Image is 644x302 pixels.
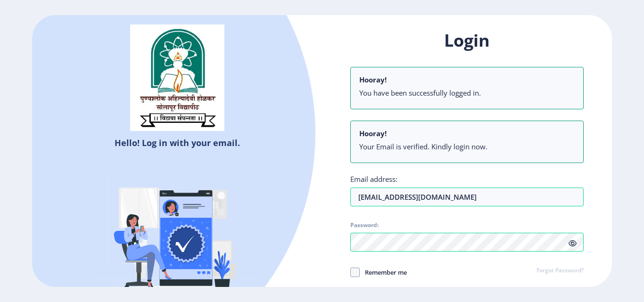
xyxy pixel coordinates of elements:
img: sulogo.png [130,24,224,131]
b: Hooray! [359,129,387,138]
li: You have been successfully logged in. [359,88,575,98]
span: Remember me [360,267,407,278]
li: Your Email is verified. Kindly login now. [359,142,575,151]
b: Hooray! [359,75,387,84]
a: Forgot Password? [537,267,584,275]
input: Email address [350,188,584,206]
label: Password: [350,221,379,229]
label: Email address: [350,174,397,184]
h1: Login [350,29,584,52]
